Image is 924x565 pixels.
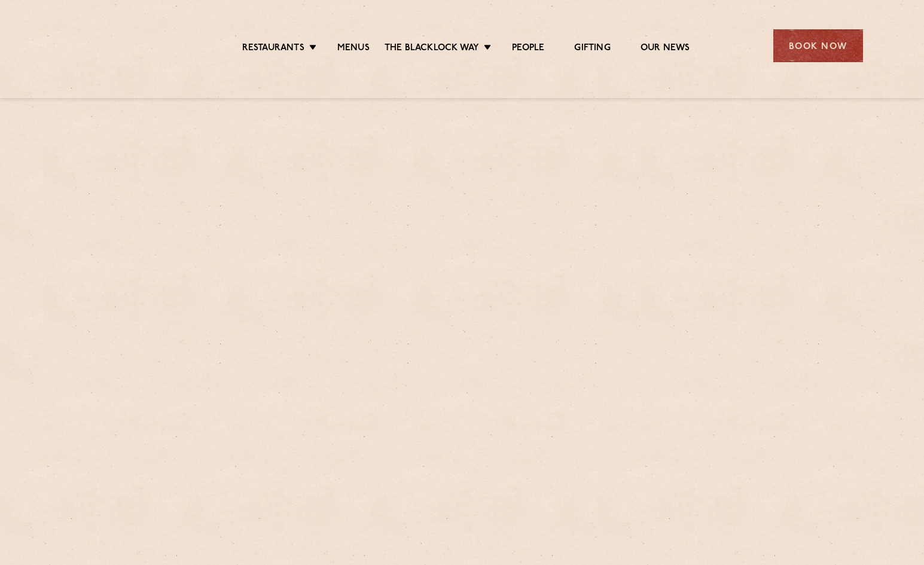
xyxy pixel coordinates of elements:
img: svg%3E [62,11,165,80]
a: People [512,42,544,56]
a: Gifting [574,42,610,56]
a: Our News [641,42,690,56]
a: Menus [337,42,370,56]
div: Book Now [773,29,863,62]
a: Restaurants [242,42,304,56]
a: The Blacklock Way [385,42,479,56]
